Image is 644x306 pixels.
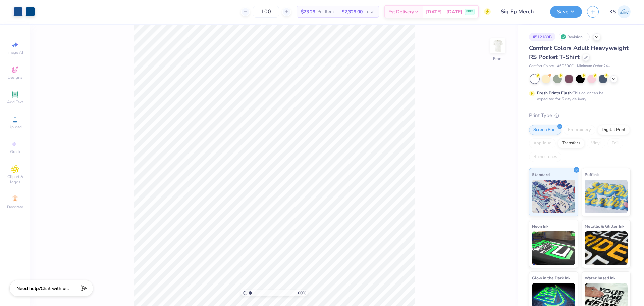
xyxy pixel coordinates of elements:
strong: Need help? [16,285,41,292]
div: Transfers [558,138,585,148]
a: KS [609,5,631,18]
span: $23.29 [301,8,315,15]
div: Vinyl [587,138,605,148]
span: Minimum Order: 24 + [577,63,610,69]
div: Applique [529,138,556,148]
span: Per Item [317,8,334,15]
img: Neon Ink [532,231,575,265]
span: Standard [532,171,550,178]
span: Neon Ink [532,223,548,230]
span: Est. Delivery [388,8,414,15]
div: Revision 1 [559,33,590,41]
div: # 512189B [529,33,555,41]
input: – – [253,6,279,18]
span: $2,329.00 [342,8,363,15]
button: Save [550,6,582,18]
div: Foil [607,138,623,148]
span: [DATE] - [DATE] [426,8,462,15]
span: Clipart & logos [3,174,27,185]
span: Decorate [7,204,23,210]
span: Glow in the Dark Ink [532,274,570,281]
img: Standard [532,180,575,213]
span: Image AI [7,50,23,55]
div: Rhinestones [529,152,561,162]
div: This color can be expedited for 5 day delivery. [537,90,620,102]
img: Puff Ink [585,180,628,213]
span: 100 % [296,290,306,296]
span: Metallic & Glitter Ink [585,223,624,230]
span: Designs [8,75,22,80]
input: Untitled Design [496,5,545,18]
span: Comfort Colors [529,63,554,69]
span: Upload [8,124,22,130]
span: Puff Ink [585,171,599,178]
div: Print Type [529,112,631,119]
span: Water based Ink [585,274,615,281]
span: Total [365,8,375,15]
div: Front [493,56,503,62]
span: # 6030CC [557,63,574,69]
span: Greek [10,149,20,155]
div: Digital Print [597,125,630,135]
img: Front [491,39,504,52]
span: Chat with us. [41,285,69,292]
img: Kath Sales [618,5,631,18]
span: KS [609,8,616,16]
span: Comfort Colors Adult Heavyweight RS Pocket T-Shirt [529,44,629,61]
div: Embroidery [563,125,595,135]
div: Screen Print [529,125,561,135]
img: Metallic & Glitter Ink [585,231,628,265]
span: FREE [466,9,473,14]
strong: Fresh Prints Flash: [537,90,573,96]
span: Add Text [7,99,23,105]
